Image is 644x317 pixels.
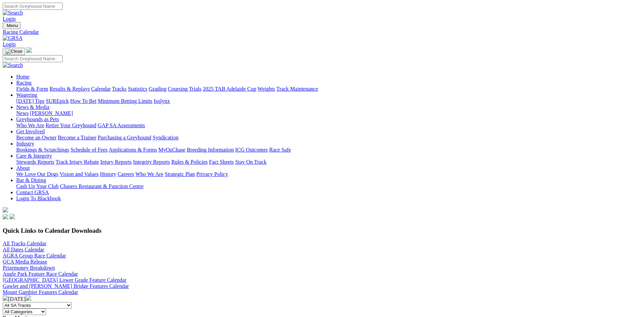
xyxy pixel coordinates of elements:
div: Greyhounds as Pets [16,122,641,129]
a: [PERSON_NAME] [30,110,73,116]
div: About [16,171,641,177]
a: Become a Trainer [58,135,96,140]
a: 2025 TAB Adelaide Cup [203,86,256,92]
div: Get Involved [16,135,641,141]
a: Coursing [168,86,188,92]
a: [DATE] Tips [16,98,44,104]
a: GAP SA Assessments [98,122,145,128]
a: Cash Up Your Club [16,183,59,189]
a: Injury Reports [100,159,132,165]
a: Careers [117,171,134,177]
div: Racing [16,86,641,92]
div: Industry [16,147,641,153]
div: News & Media [16,110,641,116]
a: Who We Are [16,122,44,128]
a: Strategic Plan [165,171,195,177]
img: logo-grsa-white.png [26,47,32,53]
a: Mount Gambier Features Calendar [3,289,78,295]
a: AGRA Group Race Calendar [3,253,66,258]
div: Wagering [16,98,641,104]
img: Search [3,62,23,68]
input: Search [3,3,63,10]
img: chevron-left-pager-white.svg [3,295,8,301]
a: Industry [16,141,34,146]
a: All Dates Calendar [3,247,44,252]
a: News [16,110,28,116]
a: Login To Blackbook [16,196,61,201]
img: Close [5,49,22,54]
a: Track Injury Rebate [55,159,99,165]
a: Contact GRSA [16,189,49,195]
a: ICG Outcomes [235,147,268,153]
a: Privacy Policy [196,171,228,177]
a: Tracks [112,86,127,92]
img: GRSA [3,35,23,41]
a: Applications & Forms [109,147,157,153]
div: [DATE] [3,295,641,302]
a: Gawler and [PERSON_NAME] Bridge Features Calendar [3,283,129,289]
a: Angle Park Feature Race Calendar [3,271,78,277]
button: Toggle navigation [3,48,25,55]
a: [GEOGRAPHIC_DATA] Lower Grade Feature Calendar [3,277,127,283]
a: Integrity Reports [133,159,170,165]
a: Fields & Form [16,86,48,92]
a: Race Safe [269,147,291,153]
a: Calendar [91,86,111,92]
img: twitter.svg [9,214,15,219]
a: All Tracks Calendar [3,241,46,246]
h3: Quick Links to Calendar Downloads [3,227,641,234]
a: Schedule of Fees [70,147,107,153]
a: Login [3,16,16,22]
a: Syndication [153,135,178,140]
a: Home [16,74,29,80]
input: Search [3,55,63,62]
a: Become an Owner [16,135,57,140]
a: Retire Your Greyhound [46,122,96,128]
img: Search [3,10,23,16]
a: Trials [189,86,201,92]
span: Menu [7,23,18,28]
a: GCA Media Release [3,259,47,265]
a: Bookings & Scratchings [16,147,69,153]
a: Racing [16,80,31,86]
a: How To Bet [70,98,97,104]
a: Isolynx [154,98,170,104]
button: Toggle navigation [3,22,21,29]
img: logo-grsa-white.png [3,207,8,212]
div: Bar & Dining [16,183,641,189]
a: Stay On Track [235,159,266,165]
a: Purchasing a Greyhound [98,135,151,140]
a: Rules & Policies [171,159,208,165]
a: Fact Sheets [209,159,234,165]
a: Breeding Information [187,147,234,153]
a: Login [3,41,16,47]
a: Prizemoney Breakdown [3,265,55,271]
a: About [16,165,30,171]
a: Statistics [128,86,148,92]
a: Track Maintenance [276,86,318,92]
a: Bar & Dining [16,177,46,183]
a: Weights [258,86,275,92]
a: We Love Our Dogs [16,171,58,177]
a: Vision and Values [60,171,98,177]
a: Greyhounds as Pets [16,116,59,122]
a: Wagering [16,92,37,98]
a: News & Media [16,104,49,110]
a: History [100,171,116,177]
a: Care & Integrity [16,153,52,159]
a: Results & Replays [49,86,90,92]
a: Who We Are [135,171,163,177]
a: Stewards Reports [16,159,54,165]
a: Chasers Restaurant & Function Centre [60,183,143,189]
a: SUREpick [46,98,69,104]
img: facebook.svg [3,214,8,219]
a: Get Involved [16,129,45,134]
a: Grading [149,86,166,92]
a: MyOzChase [158,147,185,153]
a: Racing Calendar [3,29,641,35]
div: Care & Integrity [16,159,641,165]
a: Minimum Betting Limits [98,98,152,104]
img: chevron-right-pager-white.svg [26,295,31,301]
